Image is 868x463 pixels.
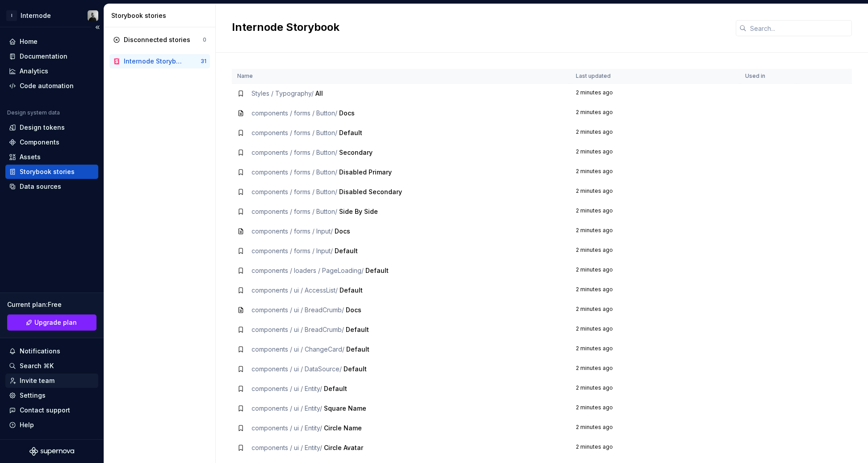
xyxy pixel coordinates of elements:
[20,81,74,90] div: Code automation
[252,444,322,451] span: components / ui / Entity /
[109,33,210,47] a: Disconnected stories0
[570,221,740,241] td: 2 minutes ago
[5,359,98,373] button: Search ⌘K
[20,67,48,76] div: Analytics
[5,120,98,135] a: Design tokens
[339,208,378,215] span: Side By Side
[5,418,98,432] button: Help
[570,399,740,418] td: 2 minutes ago
[5,34,98,49] a: Home
[252,286,338,294] span: components / ui / AccessList /
[2,6,102,25] button: IInternodeBalazs
[570,280,740,300] td: 2 minutes ago
[252,188,337,195] span: components / forms / Button /
[570,300,740,320] td: 2 minutes ago
[570,261,740,280] td: 2 minutes ago
[20,52,67,61] div: Documentation
[339,129,362,136] span: Default
[7,109,60,116] div: Design system data
[20,37,38,46] div: Home
[252,404,322,412] span: components / ui / Entity /
[339,168,392,176] span: Disabled Primary
[5,179,98,194] a: Data sources
[88,10,98,21] img: Balazs
[570,340,740,359] td: 2 minutes ago
[252,424,322,432] span: components / ui / Entity /
[5,49,98,64] a: Documentation
[252,385,322,392] span: components / ui / Entity /
[203,36,206,43] div: 0
[5,403,98,417] button: Contact support
[252,208,337,215] span: components / forms / Button /
[5,150,98,164] a: Assets
[252,149,337,156] span: components / forms / Button /
[570,438,740,458] td: 2 minutes ago
[5,64,98,78] a: Analytics
[570,241,740,261] td: 2 minutes ago
[324,424,362,432] span: Circle Name
[6,10,17,21] div: I
[124,57,185,66] div: Internode Storybook
[20,391,46,400] div: Settings
[335,227,350,235] span: Docs
[252,326,344,333] span: components / ui / BreadCrumb /
[252,129,337,136] span: components / forms / Button /
[570,103,740,123] td: 2 minutes ago
[740,69,797,84] th: Used in
[570,123,740,143] td: 2 minutes ago
[252,168,337,176] span: components / forms / Button /
[335,247,358,255] span: Default
[7,300,96,309] div: Current plan : Free
[252,267,364,274] span: components / loaders / PageLoading /
[5,165,98,179] a: Storybook stories
[34,318,77,327] span: Upgrade plan
[570,182,740,202] td: 2 minutes ago
[570,69,740,84] th: Last updated
[252,306,344,314] span: components / ui / BreadCrumb /
[344,365,367,373] span: Default
[340,286,363,294] span: Default
[346,326,369,333] span: Default
[570,84,740,104] td: 2 minutes ago
[570,162,740,182] td: 2 minutes ago
[324,404,366,412] span: Square Name
[20,347,60,356] div: Notifications
[570,359,740,379] td: 2 minutes ago
[339,188,402,195] span: Disabled Secondary
[570,202,740,221] td: 2 minutes ago
[20,123,65,132] div: Design tokens
[252,247,333,255] span: components / forms / Input /
[570,379,740,399] td: 2 minutes ago
[252,345,344,353] span: components / ui / ChangeCard /
[252,365,342,373] span: components / ui / DataSource /
[570,418,740,438] td: 2 minutes ago
[5,344,98,358] button: Notifications
[324,444,363,451] span: Circle Avatar
[5,135,98,149] a: Components
[232,20,725,34] h2: Internode Storybook
[29,447,74,456] a: Supernova Logo
[232,69,570,84] th: Name
[252,109,337,117] span: components / forms / Button /
[21,11,51,20] div: Internode
[91,21,104,34] button: Collapse sidebar
[365,267,389,274] span: Default
[5,388,98,403] a: Settings
[252,227,333,235] span: components / forms / Input /
[746,20,852,36] input: Search...
[20,182,61,191] div: Data sources
[324,385,347,392] span: Default
[111,11,212,20] div: Storybook stories
[20,376,55,385] div: Invite team
[20,167,75,176] div: Storybook stories
[7,314,96,331] a: Upgrade plan
[346,306,361,314] span: Docs
[5,79,98,93] a: Code automation
[20,421,34,429] div: Help
[109,54,210,68] a: Internode Storybook31
[315,89,323,97] span: All
[252,89,314,97] span: Styles / Typography /
[20,138,59,147] div: Components
[20,361,54,370] div: Search ⌘K
[339,109,355,117] span: Docs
